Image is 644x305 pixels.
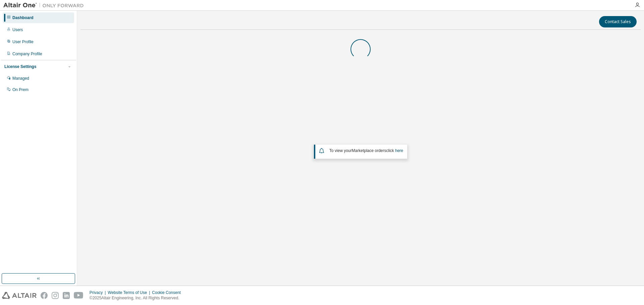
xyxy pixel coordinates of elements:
[41,292,48,299] img: facebook.svg
[152,290,184,295] div: Cookie Consent
[329,148,403,153] span: To view your click
[12,87,29,92] div: On Prem
[12,51,42,57] div: Company Profile
[90,290,108,295] div: Privacy
[352,148,386,153] em: Marketplace orders
[63,292,70,299] img: linkedin.svg
[12,15,34,20] div: Dashboard
[12,39,34,45] div: User Profile
[3,2,87,9] img: Altair One
[74,292,84,299] img: youtube.svg
[599,16,637,27] button: Contact Sales
[12,76,29,81] div: Managed
[52,292,59,299] img: instagram.svg
[12,27,23,32] div: Users
[90,295,185,301] p: © 2025 Altair Engineering, Inc. All Rights Reserved.
[108,290,152,295] div: Website Terms of Use
[395,148,403,153] a: here
[4,64,36,69] div: License Settings
[2,292,37,299] img: altair_logo.svg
